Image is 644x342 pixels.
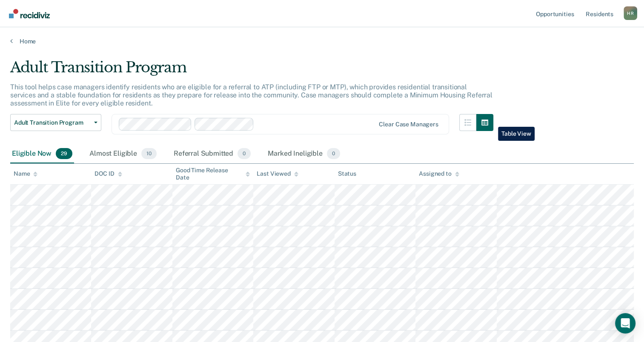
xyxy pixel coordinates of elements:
[238,148,251,159] span: 0
[10,145,74,163] div: Eligible Now29
[176,167,250,181] div: Good Time Release Date
[94,170,122,177] div: DOC ID
[172,145,252,163] div: Referral Submitted0
[338,170,356,177] div: Status
[624,6,637,20] div: H R
[615,313,635,333] div: Open Intercom Messenger
[10,83,492,107] p: This tool helps case managers identify residents who are eligible for a referral to ATP (includin...
[88,145,158,163] div: Almost Eligible10
[141,148,157,159] span: 10
[379,121,438,128] div: Clear case managers
[10,59,493,83] div: Adult Transition Program
[419,170,459,177] div: Assigned to
[266,145,342,163] div: Marked Ineligible0
[257,170,298,177] div: Last Viewed
[10,37,634,45] a: Home
[56,148,72,159] span: 29
[14,170,37,177] div: Name
[10,114,101,131] button: Adult Transition Program
[624,6,637,20] button: Profile dropdown button
[9,9,50,18] img: Recidiviz
[327,148,340,159] span: 0
[14,119,91,126] span: Adult Transition Program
